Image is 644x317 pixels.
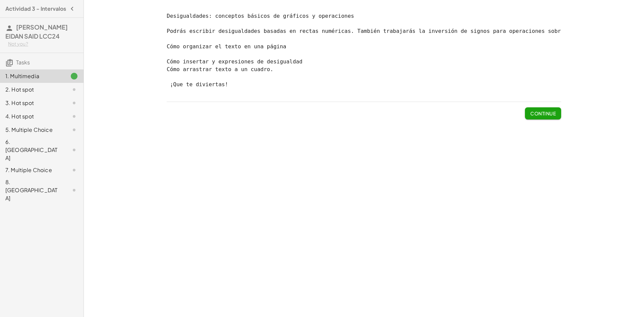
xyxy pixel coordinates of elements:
div: 3. Hot spot [5,99,59,107]
pre: Desigualdades: conceptos básicos de gráficos y operaciones Podrás escribir desigualdades basadas ... [167,12,561,89]
h4: Actividad 3 - Intervalos [5,5,66,13]
span: Continue [530,110,556,116]
div: 7. Multiple Choice [5,166,59,174]
i: Task not started. [70,112,78,120]
span: Tasks [16,59,30,66]
i: Task not started. [70,99,78,107]
div: 2. Hot spot [5,86,59,94]
div: 4. Hot spot [5,112,59,120]
div: Not you? [8,41,78,47]
div: 5. Multiple Choice [5,126,59,134]
i: Task not started. [70,86,78,94]
i: Task not started. [70,166,78,174]
i: Task not started. [70,146,78,154]
i: Task finished. [70,72,78,80]
div: 1. Multimedia [5,72,59,80]
div: 8. [GEOGRAPHIC_DATA] [5,178,59,202]
i: Task not started. [70,186,78,194]
div: 6. [GEOGRAPHIC_DATA] [5,138,59,162]
button: Continue [525,107,561,119]
span: [PERSON_NAME] EIDAN SAID LCC24 [5,23,68,40]
i: Task not started. [70,126,78,134]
